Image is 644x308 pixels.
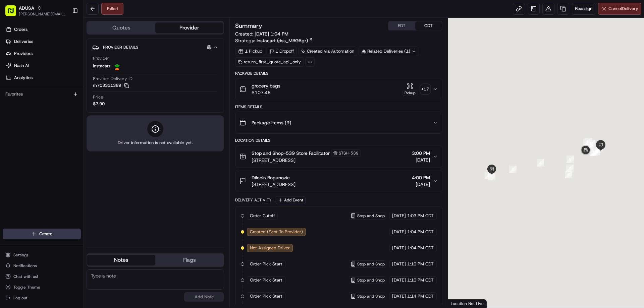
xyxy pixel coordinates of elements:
[250,277,282,283] span: Order Pick Start
[235,78,442,100] button: grocery bags$107.48Pickup+17
[252,157,361,164] span: [STREET_ADDRESS]
[3,250,81,260] button: Settings
[252,181,296,188] span: [STREET_ADDRESS]
[590,149,597,156] div: 11
[14,63,29,69] span: Nash AI
[598,3,641,15] button: CancelDelivery
[593,147,600,155] div: 15
[93,76,132,82] span: Provider Delivery ID
[13,252,29,258] span: Settings
[412,174,430,181] span: 4:00 PM
[93,94,103,100] span: Price
[357,213,385,219] span: Stop and Shop
[421,84,430,94] div: + 17
[93,55,109,61] span: Provider
[250,261,282,267] span: Order Pick Start
[13,263,37,268] span: Notifications
[3,229,81,239] button: Create
[357,261,385,267] span: Stop and Shop
[407,229,434,235] span: 1:04 PM CDT
[407,293,434,299] span: 1:14 PM CDT
[392,277,406,283] span: [DATE]
[3,3,69,19] button: ADUSA[PERSON_NAME][EMAIL_ADDRESS][PERSON_NAME][DOMAIN_NAME]
[252,82,280,89] span: grocery bags
[87,255,155,265] button: Notes
[250,229,303,235] span: Created (Sent To Provider)
[3,36,84,47] a: Deliveries
[13,285,40,290] span: Toggle Theme
[235,197,272,203] div: Delivery Activity
[588,140,595,147] div: 14
[155,255,223,265] button: Flags
[103,45,138,50] span: Provider Details
[250,245,290,251] span: Not Assigned Driver
[392,293,406,299] span: [DATE]
[402,83,430,96] button: Pickup+17
[3,261,81,270] button: Notifications
[412,181,430,188] span: [DATE]
[267,47,297,56] div: 1 Dropoff
[276,196,306,204] button: Add Event
[3,60,84,71] a: Nash AI
[87,22,155,33] button: Quotes
[357,294,385,299] span: Stop and Shop
[250,213,275,219] span: Order Cutoff
[250,293,282,299] span: Order Pick Start
[235,138,442,143] div: Location Details
[93,101,105,107] span: $7.90
[402,90,418,96] div: Pickup
[19,11,67,17] button: [PERSON_NAME][EMAIL_ADDRESS][PERSON_NAME][DOMAIN_NAME]
[567,156,574,163] div: 5
[3,48,84,59] a: Providers
[155,22,223,33] button: Provider
[388,21,415,30] button: EDT
[235,170,442,192] button: Dilceia Bogunovic[STREET_ADDRESS]4:00 PM[DATE]
[412,157,430,163] span: [DATE]
[257,37,308,44] span: Instacart (dss_MBG6gr)
[13,274,38,279] span: Chat with us!
[235,47,265,56] div: 1 Pickup
[392,229,406,235] span: [DATE]
[235,57,304,67] div: return_first_quote_api_only
[412,150,430,157] span: 3:00 PM
[257,37,313,44] a: Instacart (dss_MBG6gr)
[357,278,385,283] span: Stop and Shop
[93,63,110,69] span: Instacart
[14,26,28,33] span: Orders
[3,24,84,35] a: Orders
[339,150,359,156] span: STSH-539
[252,119,291,126] span: Package Items ( 9 )
[235,30,288,37] span: Created:
[39,231,52,237] span: Create
[3,72,84,83] a: Analytics
[407,277,434,283] span: 1:10 PM CDT
[235,104,442,110] div: Items Details
[407,261,434,267] span: 1:10 PM CDT
[608,6,638,12] span: Cancel Delivery
[3,283,81,292] button: Toggle Theme
[3,293,81,303] button: Log out
[392,261,406,267] span: [DATE]
[92,42,218,53] button: Provider Details
[255,31,288,37] span: [DATE] 1:04 PM
[392,213,406,219] span: [DATE]
[509,166,517,173] div: 3
[14,51,33,57] span: Providers
[19,5,34,11] button: ADUSA
[488,173,495,180] div: 1
[3,89,81,100] div: Favorites
[93,82,129,88] button: m703311389
[235,23,262,29] h3: Summary
[235,37,313,44] div: Strategy:
[592,148,600,155] div: 16
[448,299,487,308] div: Location Not Live
[575,6,592,12] span: Reassign
[3,272,81,281] button: Chat with us!
[537,159,544,167] div: 4
[118,140,193,146] span: Driver information is not available yet.
[235,71,442,76] div: Package Details
[298,47,357,56] a: Created via Automation
[572,3,595,15] button: Reassign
